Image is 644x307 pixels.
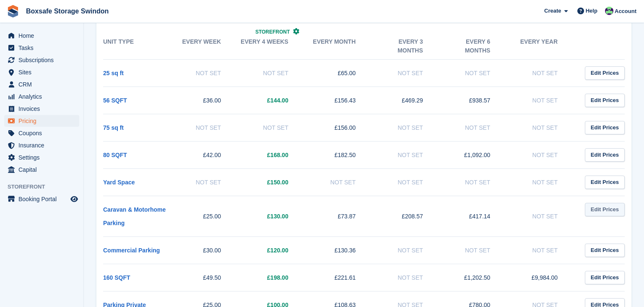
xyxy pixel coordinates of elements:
[615,7,636,16] span: Account
[4,139,79,151] a: menu
[585,66,625,80] a: Edit Prices
[507,264,574,291] td: £9,984.00
[544,7,561,15] span: Create
[585,148,625,162] a: Edit Prices
[440,59,507,87] td: Not Set
[4,66,79,78] a: menu
[507,236,574,264] td: Not Set
[171,33,238,60] th: Every week
[440,114,507,141] td: Not Set
[4,91,79,102] a: menu
[585,94,625,108] a: Edit Prices
[507,114,574,141] td: Not Set
[103,70,124,76] a: 25 sq ft
[305,236,373,264] td: £130.36
[585,176,625,189] a: Edit Prices
[586,7,597,15] span: Help
[18,42,69,54] span: Tasks
[440,168,507,196] td: Not Set
[238,33,305,60] th: Every 4 weeks
[171,141,238,168] td: £42.00
[507,59,574,87] td: Not Set
[372,33,440,60] th: Every 3 months
[4,79,79,90] a: menu
[171,196,238,236] td: £25.00
[372,264,440,291] td: Not Set
[255,29,290,35] span: Storefront
[372,114,440,141] td: Not Set
[103,247,160,254] a: Commercial Parking
[372,196,440,236] td: £208.57
[440,196,507,236] td: £417.14
[507,168,574,196] td: Not Set
[305,33,373,60] th: Every month
[605,7,613,15] img: Kim Virabi
[4,54,79,66] a: menu
[585,203,625,217] a: Edit Prices
[171,59,238,87] td: Not Set
[372,59,440,87] td: Not Set
[585,121,625,135] a: Edit Prices
[440,264,507,291] td: £1,202.50
[238,196,305,236] td: £130.00
[18,54,69,66] span: Subscriptions
[171,264,238,291] td: £49.50
[23,4,112,18] a: Boxsafe Storage Swindon
[103,33,171,60] th: Unit Type
[69,194,79,204] a: Preview store
[305,87,373,114] td: £156.43
[238,87,305,114] td: £144.00
[4,164,79,176] a: menu
[103,152,127,158] a: 80 SQFT
[238,264,305,291] td: £198.00
[18,152,69,163] span: Settings
[305,264,373,291] td: £221.61
[507,141,574,168] td: Not Set
[8,183,83,191] span: Storefront
[7,5,19,18] img: stora-icon-8386f47178a22dfd0bd8f6a31ec36ba5ce8667c1dd55bd0f319d3a0aa187defe.svg
[18,139,69,151] span: Insurance
[305,114,373,141] td: £156.00
[18,164,69,176] span: Capital
[103,97,127,104] a: 56 SQFT
[372,236,440,264] td: Not Set
[372,141,440,168] td: Not Set
[171,114,238,141] td: Not Set
[103,274,130,281] a: 160 SQFT
[238,236,305,264] td: £120.00
[4,103,79,115] a: menu
[103,124,124,131] a: 75 sq ft
[18,30,69,42] span: Home
[4,42,79,54] a: menu
[440,87,507,114] td: £938.57
[305,196,373,236] td: £73.87
[18,193,69,205] span: Booking Portal
[18,103,69,115] span: Invoices
[585,244,625,257] a: Edit Prices
[18,79,69,90] span: CRM
[4,127,79,139] a: menu
[507,196,574,236] td: Not Set
[255,29,299,35] a: Storefront
[238,141,305,168] td: £168.00
[305,168,373,196] td: Not Set
[18,115,69,127] span: Pricing
[4,115,79,127] a: menu
[18,127,69,139] span: Coupons
[507,33,574,60] th: Every year
[238,168,305,196] td: £150.00
[103,206,166,226] a: Caravan & Motorhome Parking
[171,168,238,196] td: Not Set
[18,91,69,102] span: Analytics
[103,179,135,186] a: Yard Space
[507,87,574,114] td: Not Set
[585,271,625,285] a: Edit Prices
[238,114,305,141] td: Not Set
[171,236,238,264] td: £30.00
[440,33,507,60] th: Every 6 months
[440,236,507,264] td: Not Set
[4,30,79,42] a: menu
[305,59,373,87] td: £65.00
[238,59,305,87] td: Not Set
[4,193,79,205] a: menu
